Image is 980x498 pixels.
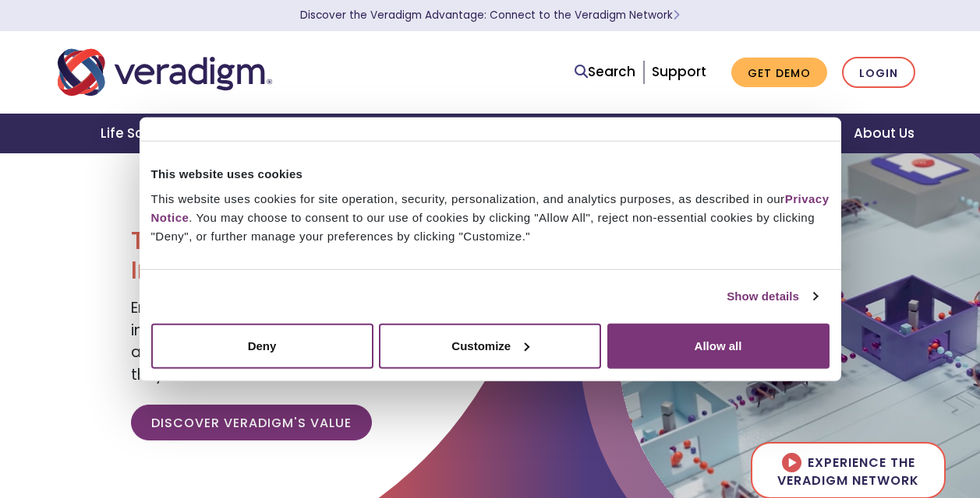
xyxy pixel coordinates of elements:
div: This website uses cookies [151,165,830,184]
button: Customize [379,323,601,368]
a: Life Sciences [82,114,211,153]
h1: Transforming Health, Insightfully® [131,226,478,286]
a: Login [842,57,915,89]
a: Insights [741,114,835,153]
a: Discover the Veradigm Advantage: Connect to the Veradigm NetworkLearn More [300,8,680,23]
div: This website uses cookies for site operation, security, personalization, and analytics purposes, ... [151,189,830,245]
a: Discover Veradigm's Value [131,405,372,440]
a: Get Demo [731,58,827,88]
button: Deny [151,323,373,368]
button: Allow all [607,323,830,368]
a: Health Plans + Payers [211,114,398,153]
span: Learn More [673,8,680,23]
a: Show details [727,287,817,306]
img: Veradigm logo [58,47,272,98]
a: Support [652,62,706,81]
a: Health IT Vendors [581,114,741,153]
a: Search [575,61,635,82]
a: Privacy Notice [151,191,830,223]
a: Healthcare Providers [398,114,580,153]
span: Empowering our clients with trusted data, insights, and solutions to help reduce costs and improv... [131,297,474,385]
a: About Us [835,114,933,153]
